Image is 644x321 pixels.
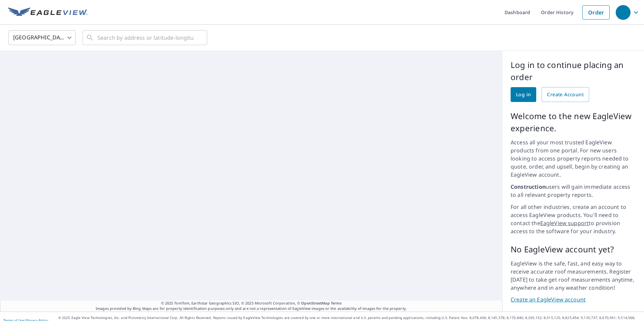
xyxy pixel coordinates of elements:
div: [GEOGRAPHIC_DATA] [8,28,76,47]
a: Terms [331,300,342,306]
p: users will gain immediate access to all relevant property reports. [511,183,636,199]
p: Log in to continue placing an order [511,59,636,83]
span: Create Account [547,91,584,99]
a: Create Account [542,87,589,102]
img: EV Logo [8,7,88,17]
p: Access all your most trusted EagleView products from one portal. For new users looking to access ... [511,138,636,179]
p: Welcome to the new EagleView experience. [511,110,636,134]
a: Log in [511,87,536,102]
span: © 2025 TomTom, Earthstar Geographics SIO, © 2025 Microsoft Corporation, © [161,300,342,306]
input: Search by address or latitude-longitude [97,28,193,47]
strong: Construction [511,183,546,190]
a: OpenStreetMap [301,300,329,306]
p: EagleView is the safe, fast, and easy way to receive accurate roof measurements. Register [DATE] ... [511,259,636,292]
a: Order [582,5,610,20]
p: No EagleView account yet? [511,243,636,255]
a: Create an EagleView account [511,296,636,304]
p: For all other industries, create an account to access EagleView products. You'll need to contact ... [511,203,636,235]
span: Log in [516,91,531,99]
a: EagleView support [540,219,589,227]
